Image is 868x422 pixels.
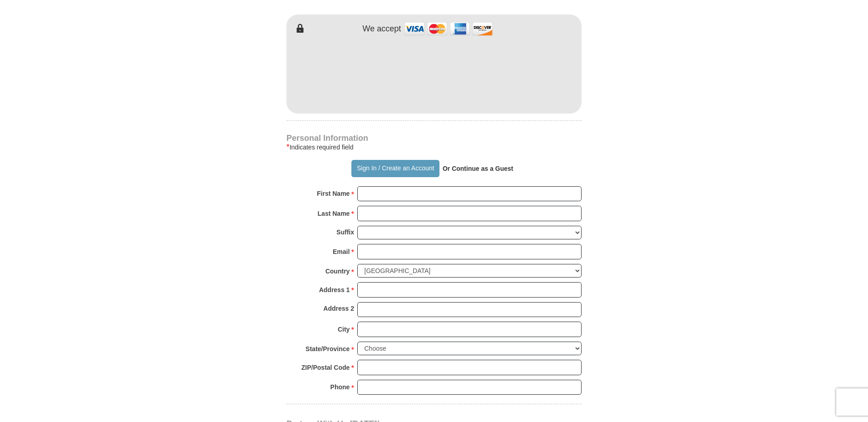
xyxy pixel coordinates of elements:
strong: Address 2 [323,302,354,315]
strong: Address 1 [319,283,350,296]
strong: First Name [317,187,350,200]
strong: Or Continue as a Guest [443,165,513,172]
h4: Personal Information [286,134,582,142]
strong: City [338,323,350,336]
strong: Suffix [336,226,354,238]
img: credit cards accepted [403,19,494,39]
strong: Last Name [318,207,350,220]
strong: State/Province [306,343,350,355]
strong: Email [333,245,350,258]
strong: ZIP/Postal Code [301,361,350,374]
strong: Phone [330,381,350,393]
strong: Country [325,265,350,278]
div: Indicates required field [286,142,582,153]
h4: We accept [363,24,401,34]
button: Sign In / Create an Account [351,160,439,177]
